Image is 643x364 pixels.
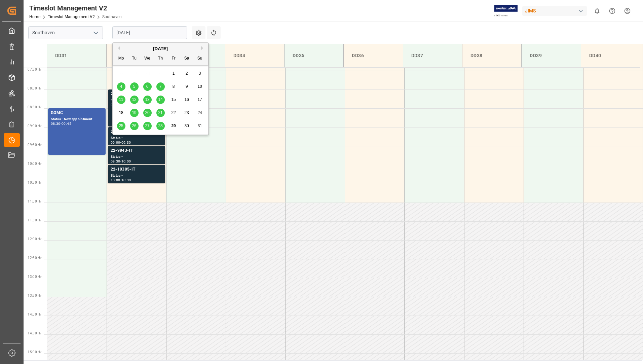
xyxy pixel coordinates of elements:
div: 09:30 [111,160,120,163]
div: JIMS [522,6,587,16]
div: Choose Monday, August 4th, 2025 [117,82,125,91]
span: 30 [184,123,189,128]
span: 6 [146,84,149,89]
span: 10:00 Hr [28,162,41,166]
div: Choose Friday, August 29th, 2025 [169,122,178,130]
span: 31 [197,123,202,128]
span: 21 [158,110,162,115]
div: Choose Sunday, August 31st, 2025 [196,122,204,130]
span: 08:00 Hr [28,86,41,90]
div: Choose Sunday, August 24th, 2025 [196,109,204,117]
div: Choose Monday, August 18th, 2025 [117,109,125,117]
button: Previous Month [116,46,120,50]
div: Choose Wednesday, August 6th, 2025 [143,82,152,91]
div: DD31 [52,49,101,62]
div: Th [156,54,165,63]
span: 26 [132,123,136,128]
span: 10:30 Hr [28,181,41,184]
span: 8 [173,84,175,89]
div: Choose Saturday, August 9th, 2025 [183,82,191,91]
span: 12:30 Hr [28,256,41,260]
span: 22 [171,110,176,115]
span: 15:00 Hr [28,350,41,354]
img: Exertis%20JAM%20-%20Email%20Logo.jpg_1722504956.jpg [494,5,518,17]
div: Status - [111,135,162,141]
div: We [143,54,152,63]
span: 9 [186,84,188,89]
div: Status - [111,154,162,160]
div: Choose Wednesday, August 13th, 2025 [143,96,152,104]
div: Choose Saturday, August 2nd, 2025 [183,69,191,78]
div: Choose Thursday, August 28th, 2025 [156,122,165,130]
div: Status - [111,173,162,179]
span: 08:30 Hr [28,105,41,109]
span: 16 [184,97,189,102]
div: 09:45 [62,122,71,125]
button: show 0 new notifications [590,3,605,19]
div: Choose Tuesday, August 12th, 2025 [130,96,139,104]
div: Choose Monday, August 11th, 2025 [117,96,125,104]
button: open menu [90,28,101,38]
div: 08:30 [51,122,61,125]
div: 09:30 [121,141,131,144]
div: DD36 [349,49,397,62]
div: Choose Saturday, August 23rd, 2025 [183,109,191,117]
span: 11:00 Hr [28,199,41,203]
div: Choose Wednesday, August 20th, 2025 [143,109,152,117]
div: DD34 [231,49,279,62]
span: 13:30 Hr [28,294,41,297]
div: - [120,160,121,163]
span: 24 [197,110,202,115]
div: 22-9843-IT [111,147,162,154]
span: 09:00 Hr [28,124,41,128]
div: Choose Thursday, August 7th, 2025 [156,82,165,91]
div: Status - New appointment [51,116,103,122]
div: Choose Thursday, August 14th, 2025 [156,96,165,104]
div: Su [196,54,204,63]
button: Next Month [201,46,205,50]
span: 5 [133,84,136,89]
div: Tu [130,54,139,63]
div: DD39 [527,49,575,62]
a: Home [29,14,40,19]
span: 13:00 Hr [28,275,41,279]
div: 08:00 [111,103,120,106]
div: 10:00 [111,179,120,182]
div: 22-9528-MY [111,129,162,135]
span: 27 [145,123,149,128]
div: DD37 [409,49,457,62]
div: Sa [183,54,191,63]
div: - [61,122,62,125]
span: 17 [197,97,202,102]
div: Choose Friday, August 8th, 2025 [169,82,178,91]
div: Choose Tuesday, August 26th, 2025 [130,122,139,130]
input: Type to search/select [28,26,103,39]
div: Fr [169,54,178,63]
div: Choose Saturday, August 30th, 2025 [183,122,191,130]
button: JIMS [522,4,590,17]
div: - [120,179,121,182]
span: 25 [119,123,123,128]
div: 10:30 [121,179,131,182]
div: 22-10066-DE [111,91,162,98]
div: Choose Wednesday, August 27th, 2025 [143,122,152,130]
span: 07:30 Hr [28,68,41,71]
span: 18 [119,110,123,115]
span: 20 [145,110,149,115]
div: 09:00 [111,141,120,144]
span: 15 [171,97,176,102]
button: Help Center [605,3,620,19]
div: Status - [111,98,162,103]
span: 11:30 Hr [28,218,41,222]
div: Choose Friday, August 1st, 2025 [169,69,178,78]
div: Choose Friday, August 15th, 2025 [169,96,178,104]
span: 14:00 Hr [28,313,41,316]
input: DD-MM-YYYY [112,26,187,39]
span: 11 [119,97,123,102]
div: Choose Sunday, August 10th, 2025 [196,82,204,91]
div: [DATE] [113,45,208,52]
div: Choose Saturday, August 16th, 2025 [183,96,191,104]
div: - [120,141,121,144]
span: 7 [159,84,162,89]
div: 22-10305-IT [111,166,162,173]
